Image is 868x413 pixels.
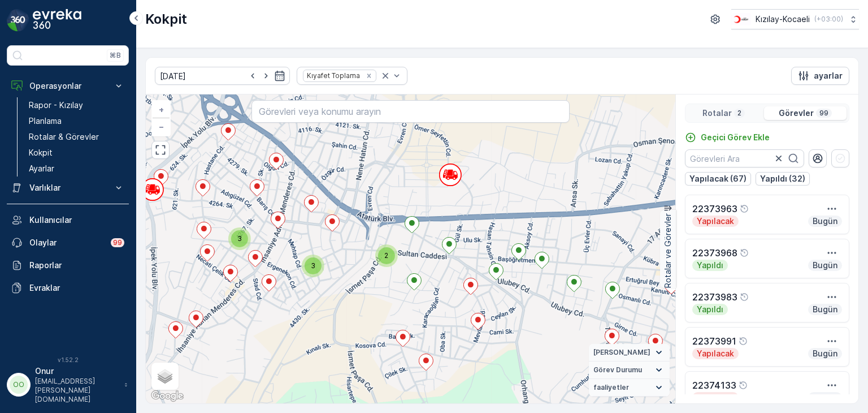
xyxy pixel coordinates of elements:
[692,290,737,304] p: 22373983
[7,177,129,199] button: Varlıklar
[740,204,749,213] div: Yardım Araç İkonu
[818,109,830,118] p: 99
[29,131,99,143] p: Rotalar & Görevler
[29,260,124,271] p: Raporlar
[685,132,770,143] a: Geçici Görev Ekle
[363,71,375,80] div: Remove Kıyafet Toplama
[159,122,164,131] span: −
[375,244,398,267] div: 2
[662,213,674,288] p: Rotalar ve Görevler
[7,75,129,97] button: Operasyonlar
[303,70,362,81] div: Kıyafet Toplama
[692,378,736,392] p: 22374133
[29,147,53,158] p: Kokpit
[145,10,187,28] p: Kokpit
[237,234,242,243] span: 3
[33,9,81,32] img: logo_dark-DEwI_e13.png
[756,172,810,186] button: Yapıldı (32)
[228,227,251,250] div: 3
[811,304,839,315] p: Bugün
[7,209,129,231] a: Kullanıcılar
[701,132,770,143] p: Geçici Görev Ekle
[384,251,388,260] span: 2
[696,260,724,271] p: Yapıldı
[589,379,670,397] summary: faaliyetler
[10,376,28,394] div: OO
[29,182,106,193] p: Varlıklar
[760,173,805,184] p: Yapıldı (32)
[692,334,736,348] p: 22373991
[593,348,650,357] span: [PERSON_NAME]
[155,67,290,85] input: dd/mm/yyyy
[153,118,170,135] a: Uzaklaştır
[692,202,737,216] p: 22373963
[24,161,129,177] a: Ayarlar
[696,392,735,403] p: Yapılacak
[29,163,54,174] p: Ayarlar
[696,304,724,315] p: Yapıldı
[159,105,164,114] span: +
[814,15,843,24] p: ( +03:00 )
[29,100,83,111] p: Rapor - Kızılay
[302,255,324,277] div: 3
[7,254,129,277] a: Raporlar
[593,383,629,392] span: faaliyetler
[589,344,670,362] summary: [PERSON_NAME]
[696,216,735,227] p: Yapılacak
[35,377,119,404] p: [EMAIL_ADDRESS][PERSON_NAME][DOMAIN_NAME]
[589,362,670,379] summary: Görev Durumu
[739,337,748,346] div: Yardım Araç İkonu
[7,277,129,299] a: Evraklar
[685,149,804,167] input: Görevleri Ara
[685,172,751,186] button: Yapılacak (67)
[731,13,751,25] img: k%C4%B1z%C4%B1lay_0jL9uU1.png
[29,282,124,294] p: Evraklar
[7,231,129,254] a: Olaylar99
[736,109,743,118] p: 2
[7,9,29,32] img: logo
[153,364,177,389] a: Layers
[311,261,315,270] span: 3
[110,51,121,60] p: ⌘B
[811,392,839,403] p: Bugün
[689,173,747,184] p: Yapılacak (67)
[29,237,104,248] p: Olaylar
[814,70,843,81] p: ayarlar
[113,238,122,247] p: 99
[35,365,119,377] p: Onur
[29,80,106,92] p: Operasyonlar
[24,113,129,129] a: Planlama
[779,107,814,119] p: Görevler
[149,389,186,403] a: Bu bölgeyi Google Haritalar'da açın (yeni pencerede açılır)
[29,115,62,127] p: Planlama
[811,260,839,271] p: Bugün
[149,389,186,403] img: Google
[739,381,748,390] div: Yardım Araç İkonu
[24,145,129,161] a: Kokpit
[24,129,129,145] a: Rotalar & Görevler
[593,365,642,375] span: Görev Durumu
[740,248,749,257] div: Yardım Araç İkonu
[791,67,849,85] button: ayarlar
[7,365,129,404] button: OOOnur[EMAIL_ADDRESS][PERSON_NAME][DOMAIN_NAME]
[24,97,129,113] a: Rapor - Kızılay
[29,214,124,226] p: Kullanıcılar
[811,216,839,227] p: Bugün
[731,9,859,29] button: Kızılay-Kocaeli(+03:00)
[740,292,749,302] div: Yardım Araç İkonu
[153,101,170,118] a: Yakınlaştır
[692,246,737,260] p: 22373968
[7,356,129,363] span: v 1.52.2
[811,348,839,359] p: Bugün
[702,107,732,119] p: Rotalar
[696,348,735,359] p: Yapılacak
[251,100,569,123] input: Görevleri veya konumu arayın
[756,14,810,25] p: Kızılay-Kocaeli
